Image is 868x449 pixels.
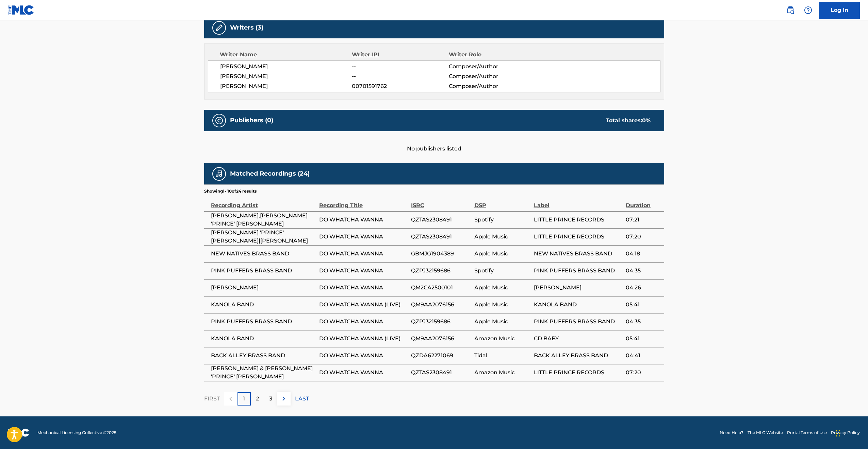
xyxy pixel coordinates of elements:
[211,250,316,258] span: NEW NATIVES BRASS BAND
[474,369,530,377] span: Amazon Music
[626,250,661,258] span: 04:18
[37,430,116,436] span: Mechanical Licensing Collective © 2025
[204,395,220,403] p: FIRST
[720,430,743,436] a: Need Help?
[819,2,860,19] a: Log In
[230,116,273,124] h5: Publishers (0)
[411,216,471,224] span: QZTAS2308491
[474,318,530,326] span: Apple Music
[626,352,661,360] span: 04:41
[352,62,448,71] span: --
[534,216,622,224] span: LITTLE PRINCE RECORDS
[352,82,448,90] span: 00701591762
[211,267,316,275] span: PINK PUFFERS BRASS BAND
[642,117,651,124] span: 0 %
[211,284,316,292] span: [PERSON_NAME]
[211,212,316,228] span: [PERSON_NAME],[PERSON_NAME] 'PRINCE' [PERSON_NAME]
[626,216,661,224] span: 07:21
[319,233,408,241] span: DO WHATCHA WANNA
[411,352,471,360] span: QZDA62271069
[534,233,622,241] span: LITTLE PRINCE RECORDS
[786,6,795,14] img: search
[626,301,661,309] span: 05:41
[269,395,272,403] p: 3
[411,284,471,292] span: QM2CA2500101
[211,194,316,210] div: Recording Artist
[411,194,471,210] div: ISRC
[449,72,537,80] span: Composer/Author
[787,430,827,436] a: Portal Terms of Use
[319,267,408,275] span: DO WHATCHA WANNA
[801,3,815,17] div: Help
[474,284,530,292] span: Apple Music
[626,335,661,343] span: 05:41
[411,369,471,377] span: QZTAS2308491
[534,194,622,210] div: Label
[626,369,661,377] span: 07:20
[230,170,310,178] h5: Matched Recordings (24)
[534,301,622,309] span: KANOLA BAND
[280,395,288,403] img: right
[211,229,316,245] span: [PERSON_NAME] 'PRINCE' [PERSON_NAME]|[PERSON_NAME]
[411,250,471,258] span: GBMJG1904389
[319,250,408,258] span: DO WHATCHA WANNA
[834,416,868,449] iframe: Chat Widget
[220,72,352,80] span: [PERSON_NAME]
[204,188,257,194] p: Showing 1 - 10 of 24 results
[352,72,448,80] span: --
[319,216,408,224] span: DO WHATCHA WANNA
[411,318,471,326] span: QZPJ32159686
[474,335,530,343] span: Amazon Music
[626,318,661,326] span: 04:35
[411,335,471,343] span: QM9AA2076156
[319,318,408,326] span: DO WHATCHA WANNA
[474,352,530,360] span: Tidal
[474,194,530,210] div: DSP
[215,116,223,125] img: Publishers
[534,335,622,343] span: CD BABY
[243,395,245,403] p: 1
[534,267,622,275] span: PINK PUFFERS BRASS BAND
[319,369,408,377] span: DO WHATCHA WANNA
[474,301,530,309] span: Apple Music
[606,116,651,125] div: Total shares:
[220,62,352,71] span: [PERSON_NAME]
[626,233,661,241] span: 07:20
[784,3,797,17] a: Public Search
[534,250,622,258] span: NEW NATIVES BRASS BAND
[211,335,316,343] span: KANOLA BAND
[411,233,471,241] span: QZTAS2308491
[449,82,537,90] span: Composer/Author
[474,216,530,224] span: Spotify
[215,170,223,178] img: Matched Recordings
[831,430,860,436] a: Privacy Policy
[319,284,408,292] span: DO WHATCHA WANNA
[352,51,449,59] div: Writer IPI
[449,51,537,59] div: Writer Role
[748,430,783,436] a: The MLC Website
[836,423,840,444] div: Drag
[230,24,263,32] h5: Writers (3)
[411,267,471,275] span: QZPJ32159686
[449,62,537,71] span: Composer/Author
[256,395,259,403] p: 2
[534,369,622,377] span: LITTLE PRINCE RECORDS
[220,51,352,59] div: Writer Name
[534,318,622,326] span: PINK PUFFERS BRASS BAND
[626,284,661,292] span: 04:26
[319,194,408,210] div: Recording Title
[319,335,408,343] span: DO WHATCHA WANNA (LIVE)
[474,267,530,275] span: Spotify
[8,429,29,437] img: logo
[534,284,622,292] span: [PERSON_NAME]
[220,82,352,90] span: [PERSON_NAME]
[295,395,309,403] p: LAST
[804,6,812,14] img: help
[211,364,316,381] span: [PERSON_NAME] & [PERSON_NAME] 'PRINCE' [PERSON_NAME]
[474,233,530,241] span: Apple Music
[211,352,316,360] span: BACK ALLEY BRASS BAND
[626,267,661,275] span: 04:35
[319,352,408,360] span: DO WHATCHA WANNA
[211,301,316,309] span: KANOLA BAND
[626,194,661,210] div: Duration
